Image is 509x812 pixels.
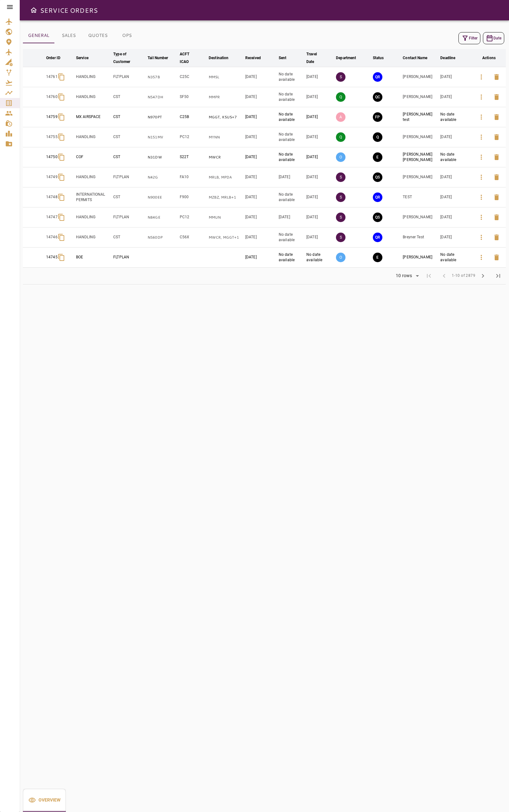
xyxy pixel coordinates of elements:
[439,127,472,147] td: [DATE]
[209,94,243,100] p: MMPR
[336,253,345,262] p: O
[489,89,504,105] button: Delete
[76,54,97,62] span: Service
[401,127,439,147] td: [PERSON_NAME]
[305,207,335,227] td: [DATE]
[392,271,421,281] div: 10 rows
[46,194,58,200] p: 14748
[439,67,472,87] td: [DATE]
[112,227,146,248] td: CST
[46,94,58,100] p: 14760
[336,192,345,202] p: S
[75,187,112,207] td: INTERNATIONAL PERMITS
[305,167,335,187] td: [DATE]
[244,87,277,107] td: [DATE]
[475,268,491,283] span: Next Page
[46,255,58,260] p: 14745
[148,175,177,180] p: N42G
[306,50,325,66] div: Travel Date
[452,273,475,279] span: 1-10 of 2879
[46,154,58,160] p: 14750
[75,127,112,147] td: HANDLING
[401,67,439,87] td: [PERSON_NAME]
[336,152,345,162] p: O
[489,150,504,165] button: Delete
[178,107,207,127] td: C25B
[336,132,345,142] p: Q
[336,92,345,102] p: Q
[474,150,489,165] button: Details
[178,67,207,87] td: C25C
[277,227,305,248] td: No date available
[209,195,243,200] p: MZBZ, MRLB, MWCR
[277,87,305,107] td: No date available
[209,235,243,240] p: MWCR, MGGT, MRLB
[277,147,305,167] td: No date available
[244,227,277,248] td: [DATE]
[46,54,60,62] div: Order ID
[277,187,305,207] td: No date available
[277,127,305,147] td: No date available
[373,54,384,62] div: Status
[305,67,335,87] td: [DATE]
[76,54,88,62] div: Service
[279,54,287,62] div: Sent
[75,167,112,187] td: HANDLING
[113,50,137,66] div: Type of Customer
[209,54,237,62] span: Destination
[439,87,472,107] td: [DATE]
[245,54,261,62] div: Received
[27,4,40,17] button: Open drawer
[439,187,472,207] td: [DATE]
[489,230,504,245] button: Delete
[474,250,489,265] button: Details
[489,69,504,85] button: Delete
[336,54,364,62] span: Department
[148,115,177,120] p: N970PT
[75,67,112,87] td: HANDLING
[245,54,269,62] span: Received
[373,233,382,242] button: QUOTE REQUESTED
[373,152,382,162] button: EXECUTION
[489,210,504,225] button: Delete
[46,134,58,140] p: 14755
[474,210,489,225] button: Details
[401,167,439,187] td: [PERSON_NAME]
[373,72,382,82] button: QUOTE REQUESTED
[23,789,66,812] div: basic tabs example
[336,72,345,82] p: S
[279,54,295,62] span: Sent
[373,253,382,262] button: EXECUTION
[336,112,345,122] p: A
[113,28,141,43] button: OPS
[440,54,455,62] div: Deadline
[401,207,439,227] td: [PERSON_NAME]
[474,109,489,125] button: Details
[439,147,472,167] td: No date available
[209,74,243,80] p: MMSL
[112,248,146,268] td: FLTPLAN
[180,50,198,66] div: ACFT ICAO
[209,155,243,160] p: MWCR
[46,174,58,180] p: 14749
[494,272,502,280] span: last_page
[373,132,382,142] button: QUOTING
[277,167,305,187] td: [DATE]
[336,233,345,242] p: S
[112,127,146,147] td: CST
[178,227,207,248] td: C56X
[148,155,177,160] p: N31DW
[46,54,69,62] span: Order ID
[244,107,277,127] td: [DATE]
[75,107,112,127] td: MX AIRSPACE
[75,248,112,268] td: BOE
[112,187,146,207] td: CST
[209,135,243,140] p: MYNN
[305,147,335,167] td: [DATE]
[305,87,335,107] td: [DATE]
[373,92,382,102] button: QUOTE CREATED
[373,213,382,222] button: QUOTE SENT
[439,248,472,268] td: No date available
[305,107,335,127] td: [DATE]
[112,147,146,167] td: CST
